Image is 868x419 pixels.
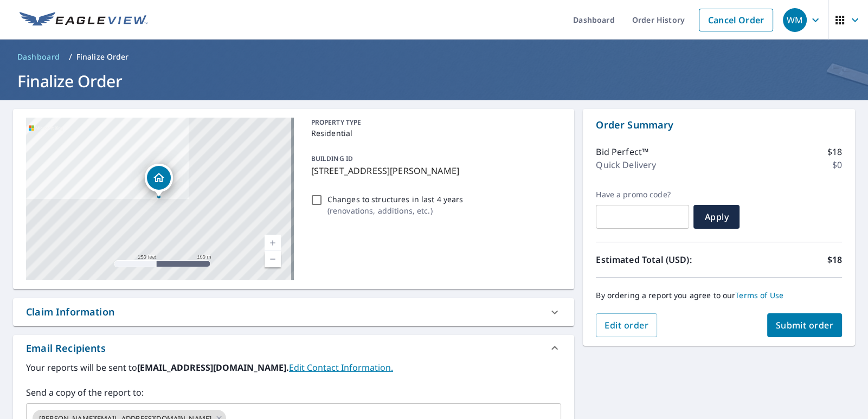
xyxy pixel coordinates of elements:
a: Current Level 17, Zoom In [265,235,281,251]
a: Cancel Order [699,9,773,31]
p: Residential [311,127,557,139]
p: $18 [827,253,842,266]
a: EditContactInfo [289,362,393,373]
div: Claim Information [13,298,574,326]
div: Dropped pin, building 1, Residential property, 1118 Barrett Rd Charleston, SC 29407 [145,164,173,197]
a: Current Level 17, Zoom Out [265,251,281,267]
span: Submit order [776,319,834,331]
button: Edit order [596,313,657,337]
p: Quick Delivery [596,158,656,171]
p: $0 [832,158,842,171]
p: PROPERTY TYPE [311,118,557,127]
label: Your reports will be sent to [26,361,561,374]
button: Apply [693,205,740,229]
img: EV Logo [20,12,147,28]
p: $18 [827,145,842,158]
label: Send a copy of the report to: [26,386,561,399]
a: Terms of Use [735,290,783,300]
div: Email Recipients [13,335,574,361]
h1: Finalize Order [13,70,855,92]
li: / [69,50,72,63]
span: Dashboard [17,51,60,62]
b: [EMAIL_ADDRESS][DOMAIN_NAME]. [137,362,289,373]
p: BUILDING ID [311,154,353,163]
p: Order Summary [596,118,842,132]
div: Claim Information [26,305,114,319]
p: Changes to structures in last 4 years [327,194,464,205]
p: Bid Perfect™ [596,145,648,158]
nav: breadcrumb [13,48,855,66]
div: WM [783,8,807,32]
span: Edit order [605,319,648,331]
p: Finalize Order [76,51,129,62]
p: ( renovations, additions, etc. ) [327,205,464,216]
p: By ordering a report you agree to our [596,291,842,300]
label: Have a promo code? [596,190,689,199]
div: Email Recipients [26,341,106,356]
p: Estimated Total (USD): [596,253,719,266]
a: Dashboard [13,48,65,66]
span: Apply [702,211,731,223]
p: [STREET_ADDRESS][PERSON_NAME] [311,164,557,177]
button: Submit order [767,313,843,337]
